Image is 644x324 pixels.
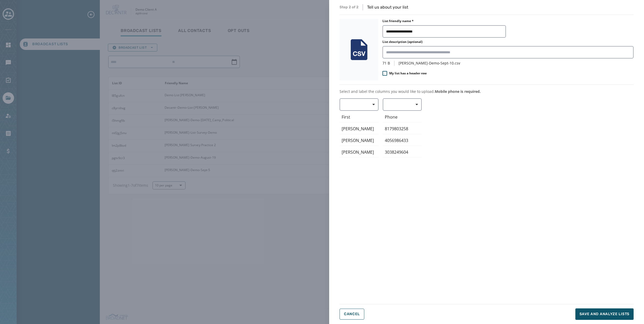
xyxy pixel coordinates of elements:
span: My list has a header row [389,71,427,75]
div: 3038249604 [383,147,422,158]
div: 4056986433 [383,135,422,146]
span: Step 2 of 2 [340,5,359,10]
button: Cancel [340,309,364,320]
div: Rebecca [340,147,379,158]
span: [PERSON_NAME]-Demo-Sept-10.csv [399,61,460,66]
span: Save and analyze lists [580,312,629,317]
div: Phone [383,112,422,122]
div: Matt [340,124,379,134]
input: My list has a header row [382,71,387,76]
span: Cancel [344,312,360,316]
span: Mobile phone is required. [435,89,481,94]
p: Tell us about your list [367,4,408,10]
div: First [340,112,379,122]
label: List friendly name * [382,19,414,23]
div: Stephanie [340,135,379,146]
button: Save and analyze lists [575,308,634,320]
p: Select and label the columns you would like to upload. [340,89,634,94]
label: List description (optional) [382,40,422,44]
div: 8179803258 [383,124,422,134]
span: 71 B [382,61,390,66]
